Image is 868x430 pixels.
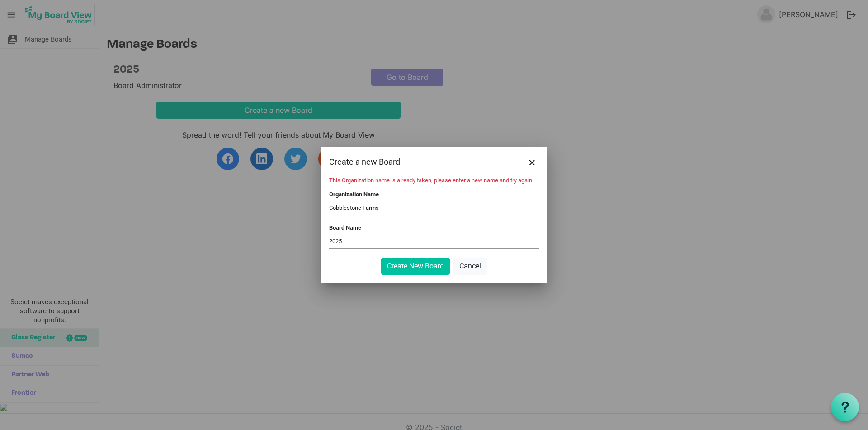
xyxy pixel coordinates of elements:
div: Create a new Board [329,155,497,169]
li: This Organization name is already taken, please enter a new name and try again [329,177,539,184]
button: Cancel [453,258,487,275]
button: Close [525,155,539,169]
button: Create New Board [381,258,450,275]
label: Board Name [329,224,361,231]
label: Organization Name [329,191,379,198]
